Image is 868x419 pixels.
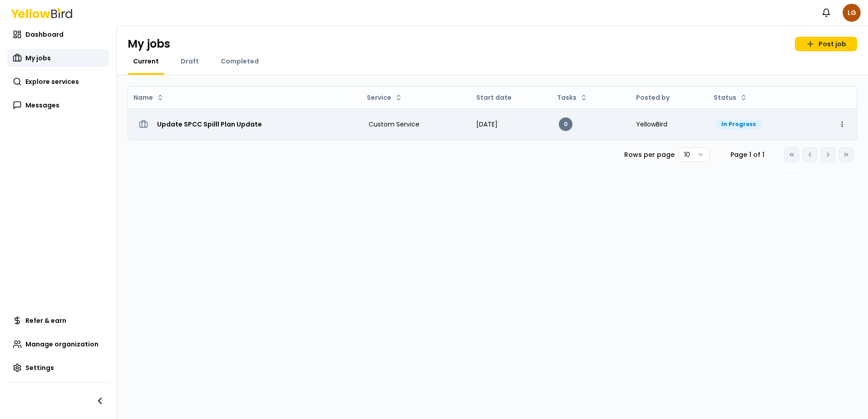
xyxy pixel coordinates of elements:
[559,117,572,131] div: 0
[553,90,591,105] button: Tasks
[221,57,259,66] span: Completed
[25,101,59,110] span: Messages
[7,49,109,67] a: My jobs
[25,363,54,372] span: Settings
[7,25,109,44] a: Dashboard
[25,77,79,86] span: Explore services
[710,90,751,105] button: Status
[25,316,66,325] span: Refer & earn
[7,312,109,330] a: Refer & earn
[367,93,391,102] span: Service
[363,90,406,105] button: Service
[25,340,99,349] span: Manage organization
[369,120,419,129] span: Custom Service
[181,57,199,66] span: Draft
[7,96,109,114] a: Messages
[133,57,159,66] span: Current
[215,57,264,66] a: Completed
[725,150,770,159] div: Page 1 of 1
[128,57,164,66] a: Current
[624,150,675,159] p: Rows per page
[7,73,109,91] a: Explore services
[7,335,109,353] a: Manage organization
[7,359,109,377] a: Settings
[25,54,51,63] span: My jobs
[714,93,736,102] span: Status
[476,120,498,129] span: [DATE]
[130,90,168,105] button: Name
[795,37,857,51] a: Post job
[843,4,861,22] span: LG
[715,119,762,129] div: In Progress
[128,37,170,51] h1: My jobs
[157,116,262,132] h3: Update SPCC Spilll Plan Update
[469,87,552,108] th: Start date
[25,30,64,39] span: Dashboard
[629,87,708,108] th: Posted by
[133,93,153,102] span: Name
[629,108,708,140] td: YellowBird
[175,57,204,66] a: Draft
[557,93,577,102] span: Tasks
